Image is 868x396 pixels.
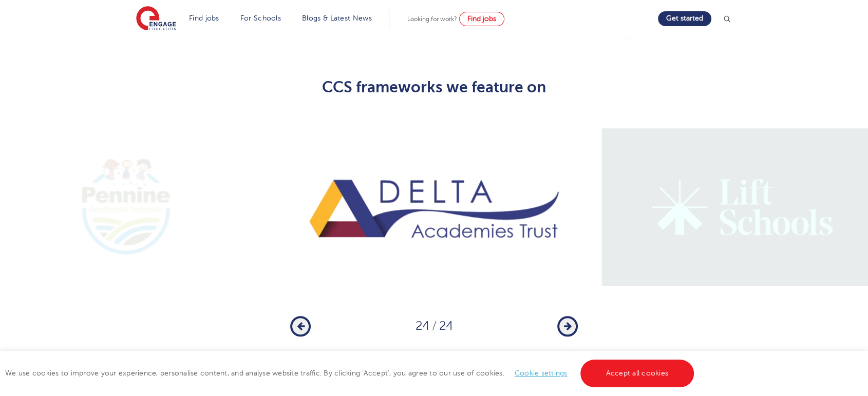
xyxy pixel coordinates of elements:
span: Looking for work? [407,15,457,23]
a: Blogs & Latest News [302,14,372,22]
img: Engage Education [136,6,176,32]
a: Accept all cookies [580,360,694,387]
span: / [429,319,439,333]
a: For Schools [240,14,281,22]
a: Get started [658,11,711,26]
a: Cookie settings [515,369,568,377]
a: Find jobs [189,14,219,22]
span: We use cookies to improve your experience, personalise content, and analyse website traffic. By c... [5,369,696,377]
span: Find jobs [467,15,496,23]
a: Find jobs [459,12,504,26]
span: 24 [416,319,429,333]
span: 24 [439,319,453,333]
h2: CCS frameworks we feature on [182,78,686,96]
